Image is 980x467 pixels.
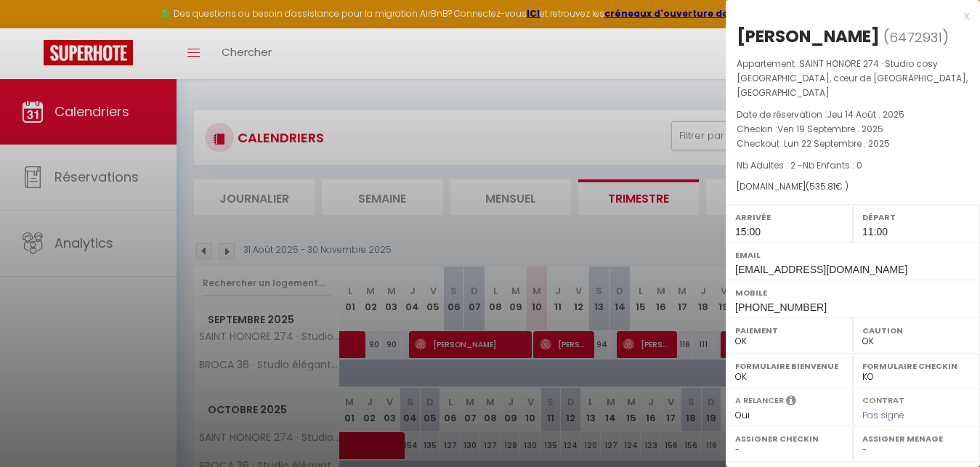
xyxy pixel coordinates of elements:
label: Arrivée [735,210,843,224]
label: Départ [862,210,971,224]
span: Nb Adultes : 2 - [737,159,862,171]
label: A relancer [735,394,784,407]
iframe: Chat [918,402,969,456]
span: ( € ) [806,180,849,192]
i: Sélectionner OUI si vous souhaiter envoyer les séquences de messages post-checkout [786,394,796,410]
span: [PHONE_NUMBER] [735,301,827,313]
span: 6472931 [889,28,942,46]
span: Jeu 14 Août . 2025 [827,108,904,121]
label: Contrat [862,394,904,404]
p: Appartement : [737,57,969,100]
span: SAINT HONORE 274 · Studio cosy [GEOGRAPHIC_DATA], cœur de [GEOGRAPHIC_DATA], [GEOGRAPHIC_DATA] [737,57,968,99]
span: Nb Enfants : 0 [803,159,862,171]
span: Lun 22 Septembre . 2025 [784,137,890,150]
p: Checkout : [737,137,969,151]
p: Checkin : [737,122,969,137]
div: [DOMAIN_NAME] [737,180,969,194]
label: Paiement [735,323,843,338]
div: x [726,7,969,25]
span: Ven 19 Septembre . 2025 [777,123,883,135]
label: Assigner Checkin [735,431,843,446]
span: Pas signé [862,409,904,421]
label: Assigner Menage [862,431,971,446]
span: 535.81 [809,180,835,192]
label: Formulaire Checkin [862,359,971,373]
label: Formulaire Bienvenue [735,359,843,373]
label: Mobile [735,285,971,300]
span: [EMAIL_ADDRESS][DOMAIN_NAME] [735,264,907,275]
span: ( ) [883,27,949,47]
span: 15:00 [735,226,761,237]
label: Email [735,248,971,262]
label: Caution [862,323,971,338]
span: 11:00 [862,226,888,237]
div: [PERSON_NAME] [737,25,880,48]
button: Ouvrir le widget de chat LiveChat [12,6,55,49]
p: Date de réservation : [737,107,969,122]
